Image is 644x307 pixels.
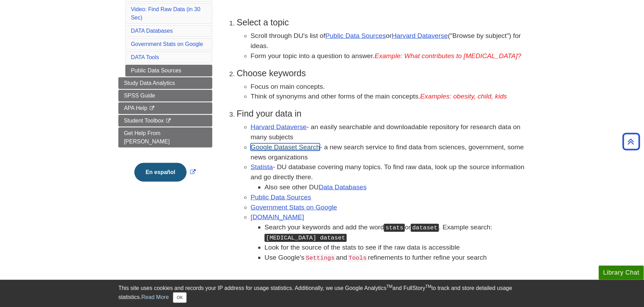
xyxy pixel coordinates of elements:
a: Read More [141,294,169,300]
li: Focus on main concepts. [251,82,526,92]
a: Government Stats on Google [131,41,203,47]
em: Example: What contributes to [MEDICAL_DATA]? [375,52,521,60]
a: Study Data Analytics [118,77,212,89]
em: Examples: obesity, child, kids [420,93,507,100]
li: Search your keywords and add the word or . Example search: [265,222,526,243]
li: - DU database covering many topics. To find raw data, look up the source information and go direc... [251,162,526,192]
a: Data Databases [319,183,367,191]
h3: Select a topic [237,17,526,27]
span: Study Data Analytics [124,80,175,86]
a: Harvard Dataverse [251,123,307,131]
a: DATA Databases [131,28,173,34]
a: Statista [251,163,273,171]
a: APA Help [118,102,212,114]
kbd: dataset [411,224,439,232]
kbd: [MEDICAL_DATA] dataset [265,234,347,242]
a: Link opens in new window [133,169,197,175]
kbd: stats [384,224,405,232]
a: Public Data Sources [125,65,212,77]
span: Get Help From [PERSON_NAME] [124,130,170,144]
a: [DOMAIN_NAME] [251,213,304,221]
li: Think of synonyms and other forms of the main concepts. [251,92,526,102]
i: This link opens in a new window [165,119,171,123]
a: Video: Find Raw Data (in 30 Sec) [131,6,201,21]
a: Google Dataset Search [251,143,320,151]
h3: Choose keywords [237,68,526,78]
a: DATA Tools [131,54,159,60]
li: - a new search service to find data from sciences, government, some news organizations [251,142,526,163]
a: Back to Top [620,137,642,146]
button: Close [173,292,187,303]
li: Use Google's and refinements to further refine your search [265,253,526,263]
li: - an easily searchable and downloadable repository for research data on many subjects [251,122,526,142]
li: Also see other DU [265,182,526,192]
a: Harvard Dataverse [392,32,448,39]
span: Student Toolbox [124,118,164,124]
a: SPSS Guide [118,90,212,102]
button: En español [134,163,186,182]
li: Look for the source of the stats to see if the raw data is accessible [265,243,526,253]
a: Public Data Sources [251,194,311,201]
span: APA Help [124,105,147,111]
li: Scroll through DU's list of or ("Browse by subject") for ideas. [251,31,526,51]
button: Library Chat [599,266,644,280]
code: Tools [347,254,368,262]
a: Government Stats on Google [251,204,337,211]
h3: Find your data in [237,109,526,119]
a: Public Data Sources [325,32,386,39]
li: Form your topic into a question to answer. [251,51,526,61]
span: SPSS Guide [124,93,155,99]
code: Settings [305,254,336,262]
sup: TM [386,284,392,289]
a: Student Toolbox [118,115,212,127]
div: This site uses cookies and records your IP address for usage statistics. Additionally, we use Goo... [118,284,526,303]
i: This link opens in a new window [149,106,155,111]
sup: TM [425,284,431,289]
a: Get Help From [PERSON_NAME] [118,127,212,148]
